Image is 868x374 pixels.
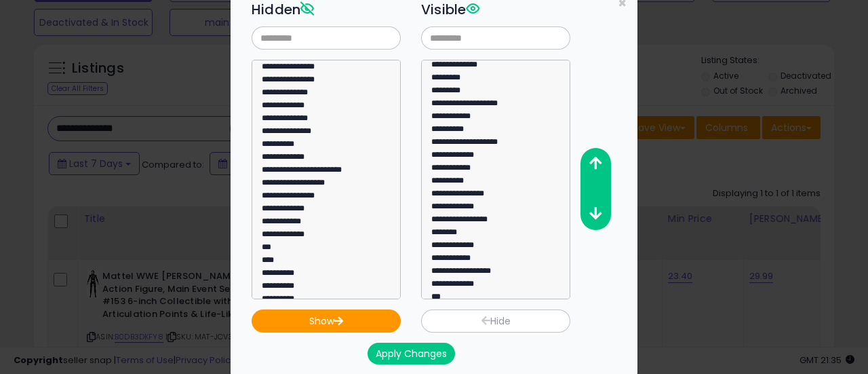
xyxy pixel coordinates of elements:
[252,310,401,333] button: Show
[368,343,455,364] button: Apply Changes
[421,310,570,333] button: Hide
